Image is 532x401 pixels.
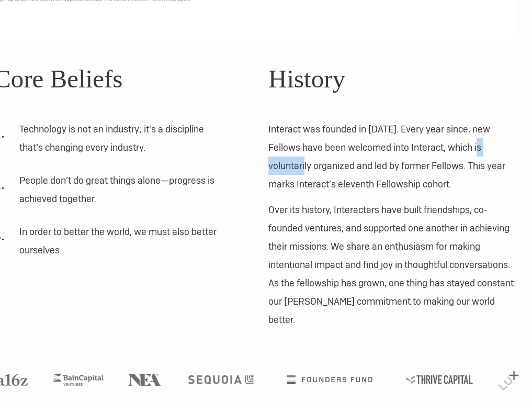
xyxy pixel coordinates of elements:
img: Lux Capital logo [499,371,519,391]
img: Thrive Capital logo [406,375,473,384]
img: NEA logo [128,374,161,386]
img: Founders Fund logo [287,375,372,384]
p: Over its history, Interacters have built friendships, co-founded ventures, and supported one anot... [268,200,521,329]
img: Sequoia logo [188,375,253,384]
p: Interact was founded in [DATE]. Every year since, new Fellows have been welcomed into Interact, w... [268,120,521,193]
img: Bain Capital Ventures logo [53,374,103,386]
h2: History [268,60,521,98]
